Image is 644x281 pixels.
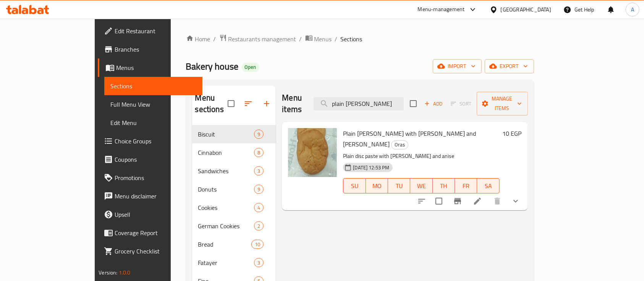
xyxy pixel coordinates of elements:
span: 10 [252,241,263,248]
a: Menu disclaimer [98,187,202,205]
div: Cookies4 [192,198,276,217]
span: 1.0.0 [119,268,131,278]
div: items [254,166,264,175]
span: export [491,62,528,71]
h2: Menu sections [195,92,228,115]
a: Restaurants management [219,34,296,44]
li: / [214,34,216,44]
span: Menu disclaimer [115,192,196,201]
div: items [251,240,264,249]
span: Fatayer [198,258,254,267]
a: Full Menu View [104,95,202,114]
nav: breadcrumb [186,34,534,44]
button: delete [488,192,506,210]
div: Open [242,63,259,72]
h2: Menu items [282,92,304,115]
button: TU [388,178,410,193]
div: German Cookies2 [192,217,276,235]
button: SA [477,178,499,193]
a: Upsell [98,205,202,224]
a: Edit Menu [104,114,202,132]
div: items [254,185,264,194]
span: Cookies [198,203,254,212]
a: Choice Groups [98,132,202,150]
button: FR [455,178,477,193]
button: Manage items [477,92,528,115]
li: / [335,34,338,44]
span: SU [346,180,362,192]
div: Menu-management [418,5,465,14]
span: Restaurants management [228,34,296,44]
span: Coupons [115,155,196,164]
span: A [631,5,634,14]
div: items [254,221,264,231]
span: Select section [405,96,421,112]
div: Biscuit9 [192,125,276,143]
button: sort-choices [413,192,431,210]
span: Promotions [115,173,196,182]
span: TU [391,180,407,192]
div: [GEOGRAPHIC_DATA] [501,5,551,14]
div: items [254,148,264,157]
span: Version: [99,268,117,278]
a: Promotions [98,169,202,187]
span: 9 [254,131,263,138]
span: Sandwiches [198,166,254,175]
div: Fatayer3 [192,253,276,272]
button: Add [421,98,446,110]
span: WE [413,180,429,192]
a: Edit menu item [473,197,482,206]
span: Biscuit [198,130,254,139]
span: 4 [254,204,263,211]
span: Edit Menu [110,118,196,127]
span: import [439,62,476,71]
button: SU [343,178,366,193]
span: Edit Restaurant [115,26,196,36]
a: Branches [98,40,202,58]
span: Menus [116,63,196,72]
span: German Cookies [198,221,254,231]
span: Choice Groups [115,136,196,146]
button: export [485,59,534,73]
span: Manage items [483,94,522,113]
span: Full Menu View [110,100,196,109]
a: Edit Restaurant [98,22,202,40]
a: Coverage Report [98,224,202,242]
span: Branches [115,45,196,54]
svg: Show Choices [511,197,520,206]
div: Bread10 [192,235,276,253]
span: Select section first [446,98,477,110]
span: Plain [PERSON_NAME] with [PERSON_NAME] and [PERSON_NAME] [343,128,476,150]
span: Upsell [115,210,196,219]
span: TH [436,180,452,192]
button: TH [433,178,455,193]
span: 9 [254,186,263,193]
a: Grocery Checklist [98,242,202,260]
p: Plain disc paste with [PERSON_NAME] and anise [343,151,499,161]
button: Add section [257,94,276,113]
span: Bakery house [186,58,239,75]
div: Sandwiches3 [192,162,276,180]
span: MO [369,180,385,192]
div: Bread [198,240,251,249]
span: Cinnabon [198,148,254,157]
span: Open [242,64,259,70]
span: 8 [254,149,263,156]
button: WE [410,178,432,193]
a: Coupons [98,150,202,169]
div: items [254,130,264,139]
li: / [299,34,302,44]
span: Menus [314,34,332,44]
input: search [314,97,404,110]
span: [DATE] 12:53 PM [350,164,392,171]
span: 3 [254,259,263,266]
div: Cinnabon8 [192,143,276,162]
span: Add [423,99,444,108]
span: Select all sections [223,96,239,112]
